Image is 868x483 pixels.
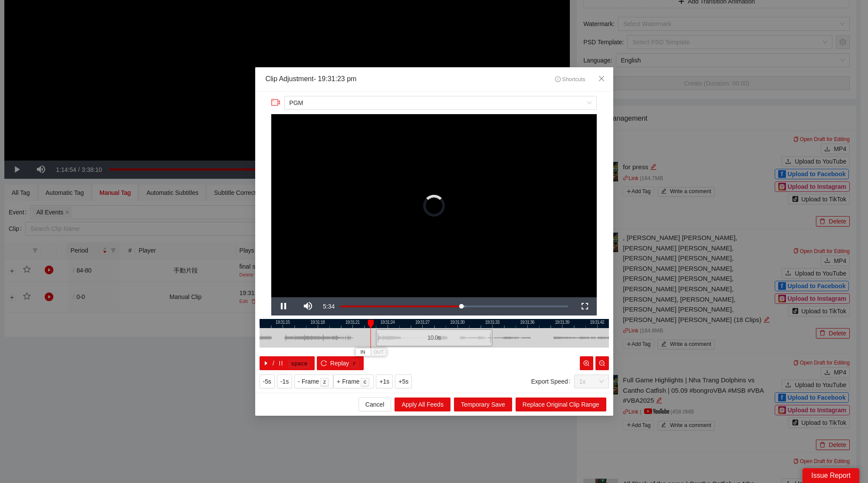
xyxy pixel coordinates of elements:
button: +5s [395,375,412,388]
span: Replace Original Clip Range [523,400,599,409]
span: PGM [289,96,592,109]
button: +1s [376,375,393,388]
button: Fullscreen [572,297,597,315]
span: close [598,75,605,82]
span: -1s [280,377,289,386]
span: IN [360,348,365,356]
span: 5:34 [323,303,335,310]
button: Apply All Feeds [395,398,450,411]
button: Mute [296,297,320,315]
kbd: c [361,378,369,387]
span: Replay [330,358,349,368]
span: +5s [398,377,408,386]
div: Video Player [271,114,597,297]
button: -5s [260,375,275,388]
span: / [273,358,274,368]
span: Apply All Feeds [401,400,444,409]
button: Pause [271,297,296,315]
span: Shortcuts [555,76,585,82]
span: caret-right [263,360,269,367]
kbd: space [288,360,310,368]
span: Cancel [365,400,385,409]
button: Close [590,67,613,91]
button: zoom-out [595,356,609,370]
button: + Framec [333,375,374,388]
span: info-circle [555,76,561,82]
button: -1s [277,375,292,388]
span: + Frame [337,377,360,386]
span: - Frame [298,377,319,386]
div: 10.0 s [376,329,492,346]
span: Temporary Save [461,400,505,409]
button: OUT [371,348,386,356]
button: zoom-in [580,356,593,370]
label: Export Speed [531,375,574,388]
button: - Framez [294,375,333,388]
button: IN [355,348,371,356]
button: reloadReplayr [317,356,363,370]
span: zoom-out [599,360,605,367]
button: caret-right/pausespace [260,356,315,370]
kbd: z [320,378,329,387]
kbd: r [350,360,359,368]
div: Issue Report [802,468,859,483]
span: pause [278,360,284,367]
span: 1x [579,375,604,388]
div: Progress Bar [340,306,568,307]
span: -5s [263,377,271,386]
span: reload [321,360,327,367]
span: +1s [379,377,389,386]
button: Cancel [358,398,391,411]
button: Replace Original Clip Range [516,398,606,411]
div: Clip Adjustment - 19:31:23 pm [266,74,357,84]
button: Temporary Save [454,398,512,411]
span: zoom-in [583,360,589,367]
span: video-camera [271,98,280,107]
